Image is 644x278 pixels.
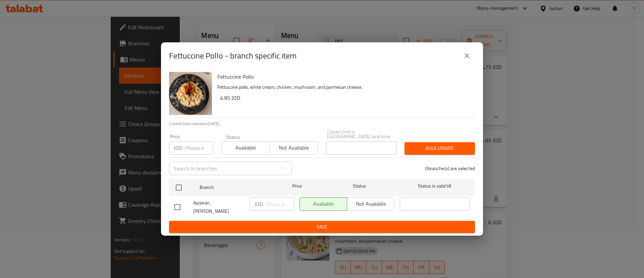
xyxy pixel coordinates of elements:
[266,197,294,211] input: Please enter price
[200,183,269,192] span: Branch
[410,144,470,153] span: Bulk update
[254,200,263,208] p: JOD
[272,143,315,153] span: Not available
[169,121,475,127] p: Current time in Jordan is [DATE]
[224,143,267,153] span: Available
[174,223,470,231] span: Save
[169,72,212,115] img: Fettuccine Pollo
[169,221,475,233] button: Save
[269,141,318,155] button: Not available
[221,141,270,155] button: Available
[185,141,213,155] input: Please enter price
[325,182,394,190] span: Status
[193,199,244,215] span: Aurjwan, [PERSON_NAME]
[275,182,319,190] span: Price
[405,142,475,155] button: Bulk update
[174,144,182,152] p: JOD
[220,93,470,103] h6: 4.95 JOD
[400,182,470,190] span: Status is valid till
[169,162,276,175] input: Search in branches
[459,48,475,64] button: close
[217,83,470,91] p: Fettuccine pollo, white cream, chicken, mushroom, and parmesan cheese.
[425,165,475,172] p: 0 branche(s) are selected
[169,50,297,61] h2: Fettuccine Pollo - branch specific item
[217,72,470,81] h6: Fettuccine Pollo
